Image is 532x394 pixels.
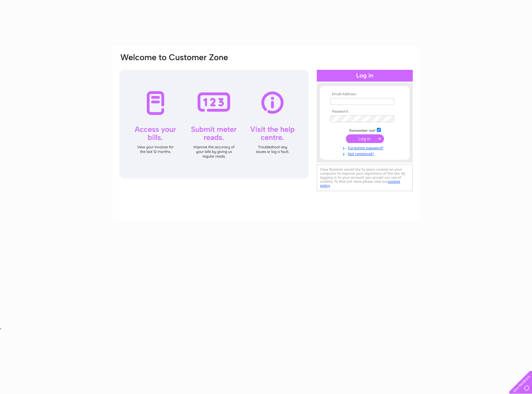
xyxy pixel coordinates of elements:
th: Email Address: [329,92,401,96]
input: Submit [346,134,384,143]
td: Remember me? [329,127,401,133]
a: cookies policy [320,179,400,188]
div: Clear Business would like to place cookies on your computer to improve your experience of the sit... [317,164,413,191]
a: Forgotten password? [330,145,401,150]
a: Not registered? [330,150,401,156]
th: Password: [329,110,401,114]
